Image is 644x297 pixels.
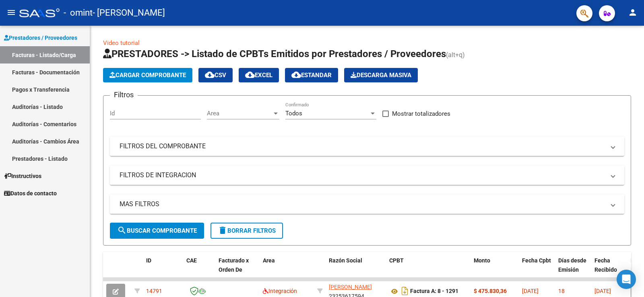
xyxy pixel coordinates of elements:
span: ID [146,257,151,264]
mat-expansion-panel-header: FILTROS DEL COMPROBANTE [110,137,624,156]
span: Todos [285,110,302,117]
mat-expansion-panel-header: FILTROS DE INTEGRACION [110,166,624,185]
span: Mostrar totalizadores [392,109,450,119]
span: PRESTADORES -> Listado de CPBTs Emitidos por Prestadores / Proveedores [103,48,446,59]
span: Días desde Emisión [558,257,586,273]
span: Monto [474,257,490,264]
datatable-header-cell: ID [143,252,183,287]
datatable-header-cell: Monto [471,252,519,287]
strong: $ 475.830,36 [474,288,507,294]
span: EXCEL [245,72,272,79]
mat-icon: delete [218,225,227,235]
mat-expansion-panel-header: MAS FILTROS [110,195,624,214]
mat-icon: cloud_download [291,70,301,80]
div: Open Intercom Messenger [617,270,636,289]
button: Estandar [285,68,338,82]
span: Fecha Recibido [594,257,617,273]
span: - omint [64,4,93,22]
mat-panel-title: FILTROS DE INTEGRACION [120,171,605,180]
datatable-header-cell: Fecha Cpbt [519,252,555,287]
span: Razón Social [329,257,362,264]
span: CPBT [389,257,404,264]
span: Area [207,110,272,117]
button: Cargar Comprobante [103,68,192,82]
span: Integración [263,288,297,294]
mat-icon: cloud_download [205,70,215,80]
datatable-header-cell: CPBT [386,252,471,287]
mat-icon: person [628,8,638,17]
datatable-header-cell: Area [260,252,314,287]
span: Descarga Masiva [351,72,411,79]
span: [DATE] [522,288,539,294]
mat-icon: cloud_download [245,70,255,80]
span: Fecha Cpbt [522,257,551,264]
span: 18 [558,288,565,294]
span: Buscar Comprobante [117,227,197,234]
datatable-header-cell: Días desde Emisión [555,252,591,287]
a: Video tutorial [103,39,140,47]
button: Descarga Masiva [344,68,418,82]
span: 14791 [146,288,162,294]
span: (alt+q) [446,51,465,59]
button: Borrar Filtros [211,223,283,239]
h3: Filtros [110,89,138,100]
button: Buscar Comprobante [110,223,204,239]
span: [PERSON_NAME] [329,284,372,290]
span: Borrar Filtros [218,227,276,234]
mat-panel-title: FILTROS DEL COMPROBANTE [120,142,605,151]
datatable-header-cell: Razón Social [326,252,386,287]
datatable-header-cell: Fecha Recibido [591,252,627,287]
mat-icon: search [117,225,127,235]
span: Cargar Comprobante [109,72,186,79]
span: - [PERSON_NAME] [93,4,165,22]
span: CSV [205,72,226,79]
datatable-header-cell: Facturado x Orden De [215,252,260,287]
span: Estandar [291,72,332,79]
span: Area [263,257,275,264]
strong: Factura A: 8 - 1291 [410,288,458,295]
span: Instructivos [4,172,41,180]
app-download-masive: Descarga masiva de comprobantes (adjuntos) [344,68,418,82]
button: CSV [198,68,233,82]
span: Datos de contacto [4,189,57,198]
span: Prestadores / Proveedores [4,33,77,42]
span: [DATE] [594,288,611,294]
mat-icon: menu [6,8,16,17]
span: CAE [186,257,197,264]
mat-panel-title: MAS FILTROS [120,200,605,209]
span: Facturado x Orden De [219,257,249,273]
button: EXCEL [239,68,279,82]
datatable-header-cell: CAE [183,252,215,287]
